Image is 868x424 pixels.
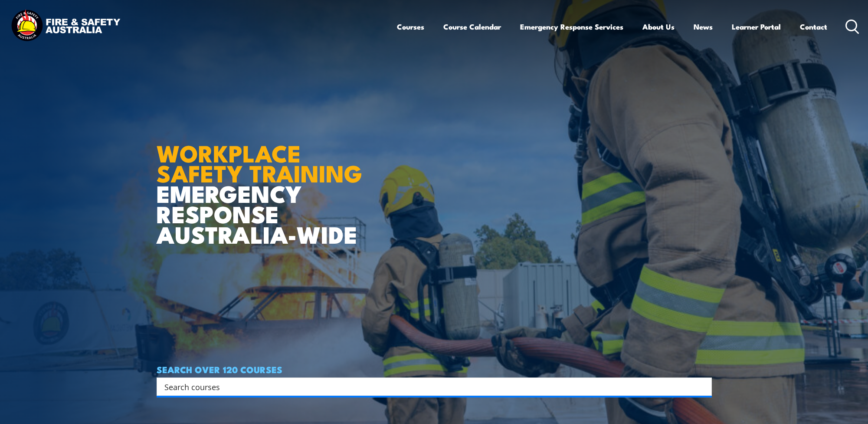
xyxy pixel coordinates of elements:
[697,381,709,393] button: Search magnifier button
[164,380,693,393] input: Search input
[800,15,827,38] a: Contact
[397,15,424,38] a: Courses
[157,121,369,244] h1: EMERGENCY RESPONSE AUSTRALIA-WIDE
[157,134,362,191] strong: WORKPLACE SAFETY TRAINING
[443,15,501,38] a: Course Calendar
[166,381,694,393] form: Search form
[694,15,713,38] a: News
[520,15,623,38] a: Emergency Response Services
[642,15,675,38] a: About Us
[732,15,781,38] a: Learner Portal
[157,364,712,374] h4: SEARCH OVER 120 COURSES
